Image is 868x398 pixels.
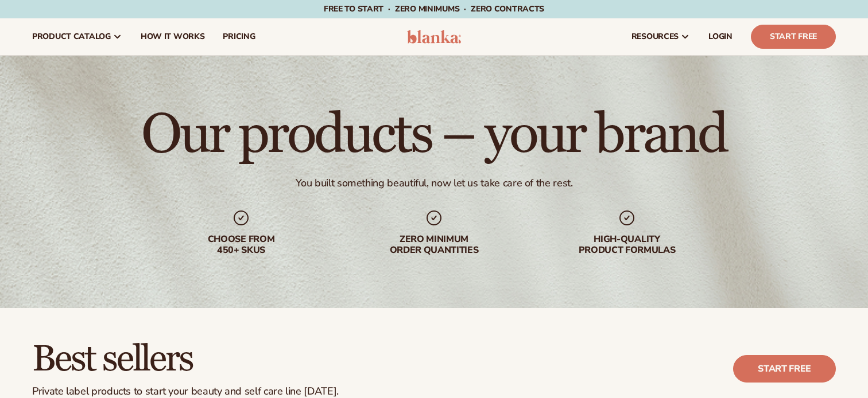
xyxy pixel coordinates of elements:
span: resources [631,32,679,41]
a: How It Works [131,18,214,55]
div: Private label products to start your beauty and self care line [DATE]. [32,385,339,398]
span: pricing [223,32,255,41]
span: How It Works [141,32,205,41]
div: Zero minimum order quantities [361,234,507,256]
span: product catalog [32,32,111,41]
span: LOGIN [708,32,733,41]
div: Choose from 450+ Skus [168,234,315,256]
img: logo [407,30,462,44]
a: Start Free [751,25,836,49]
span: Free to start · ZERO minimums · ZERO contracts [324,3,544,14]
div: You built something beautiful, now let us take care of the rest. [296,177,573,190]
a: LOGIN [699,18,742,55]
a: resources [622,18,699,55]
a: Start free [733,355,836,383]
h2: Best sellers [32,340,339,379]
h1: Our products – your brand [141,108,726,163]
a: pricing [214,18,264,55]
div: High-quality product formulas [553,234,700,256]
a: product catalog [23,18,131,55]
